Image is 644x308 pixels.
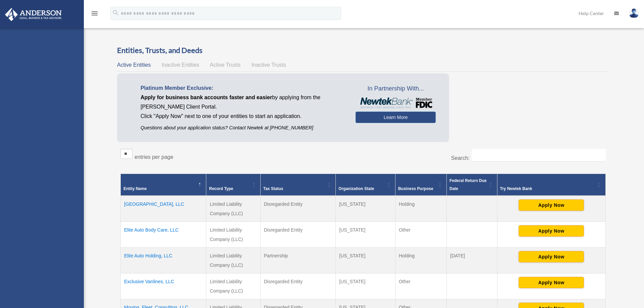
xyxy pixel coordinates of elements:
th: Organization State: Activate to sort [336,174,395,196]
span: Inactive Trusts [252,62,286,68]
td: [DATE] [447,247,497,273]
td: Disregarded Entity [260,273,336,299]
td: Other [395,222,446,247]
label: entries per page [135,154,173,160]
span: Federal Return Due Date [449,178,487,191]
span: Apply for business bank accounts faster and easier [141,95,272,100]
td: Partnership [260,247,336,273]
td: Elite Auto Body Care, LLC [121,222,206,247]
td: Holding [395,247,446,273]
span: Entity Name [123,186,147,191]
span: Active Entities [117,62,151,68]
button: Apply Now [519,251,584,262]
h3: Entities, Trusts, and Deeds [117,45,609,56]
a: Learn More [356,112,436,123]
td: Holding [395,196,446,222]
td: Disregarded Entity [260,222,336,247]
label: Search: [451,155,470,161]
td: Elite Auto Holding, LLC [121,247,206,273]
button: Apply Now [519,277,584,288]
td: [US_STATE] [336,222,395,247]
i: search [112,9,119,16]
a: menu [91,12,99,17]
button: Apply Now [519,225,584,237]
th: Federal Return Due Date: Activate to sort [447,174,497,196]
button: Apply Now [519,199,584,211]
span: Tax Status [263,186,283,191]
td: [US_STATE] [336,247,395,273]
th: Tax Status: Activate to sort [260,174,336,196]
th: Record Type: Activate to sort [206,174,260,196]
p: Click "Apply Now" next to one of your entities to start an application. [141,112,345,121]
th: Try Newtek Bank : Activate to sort [497,174,605,196]
span: Record Type [209,186,233,191]
img: Anderson Advisors Platinum Portal [3,8,64,21]
p: by applying from the [PERSON_NAME] Client Portal. [141,93,345,112]
td: Limited Liability Company (LLC) [206,222,260,247]
td: Limited Liability Company (LLC) [206,196,260,222]
span: Organization State [338,186,374,191]
td: Limited Liability Company (LLC) [206,273,260,299]
span: In Partnership With... [356,83,436,94]
th: Entity Name: Activate to invert sorting [121,174,206,196]
i: menu [91,9,99,17]
td: Disregarded Entity [260,196,336,222]
td: Limited Liability Company (LLC) [206,247,260,273]
div: Try Newtek Bank [500,185,595,193]
p: Platinum Member Exclusive: [141,83,345,93]
img: User Pic [629,8,639,18]
p: Questions about your application status? Contact Newtek at [PHONE_NUMBER] [141,124,345,132]
td: [GEOGRAPHIC_DATA], LLC [121,196,206,222]
img: NewtekBankLogoSM.png [359,98,432,108]
th: Business Purpose: Activate to sort [395,174,446,196]
td: Exclusive Vanlines, LLC [121,273,206,299]
td: Other [395,273,446,299]
span: Business Purpose [398,186,433,191]
td: [US_STATE] [336,196,395,222]
span: Inactive Entities [162,62,199,68]
span: Active Trusts [210,62,241,68]
td: [US_STATE] [336,273,395,299]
